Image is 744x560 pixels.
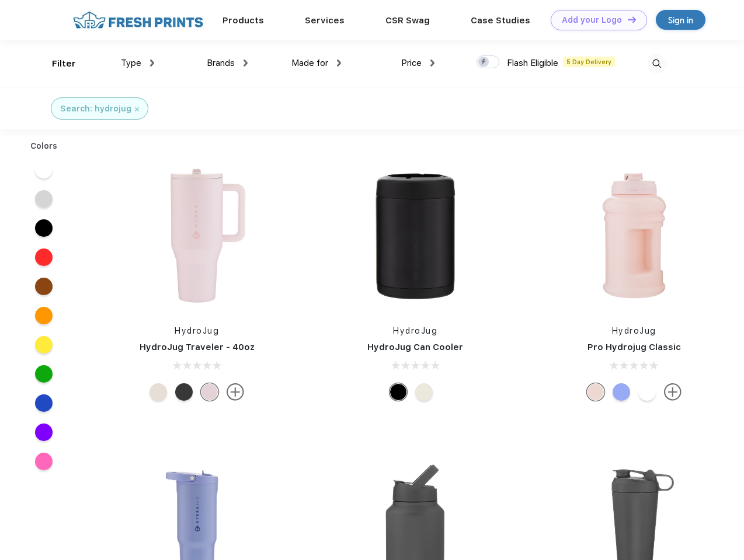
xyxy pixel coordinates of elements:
[628,16,636,23] img: DT
[175,383,193,401] div: Black
[613,383,630,401] div: Hyper Blue
[150,383,167,401] div: Cream
[430,60,434,66] img: dropdown.png
[401,58,422,68] span: Price
[664,383,682,401] img: more.svg
[227,383,244,401] img: more.svg
[135,107,139,111] img: filter_cancel.svg
[415,383,433,401] div: Cream
[244,60,248,66] img: dropdown.png
[22,140,67,152] div: Colors
[69,10,207,30] img: fo%20logo%202.webp
[612,326,656,335] a: HydroJug
[291,58,328,68] span: Made for
[201,383,218,401] div: Pink Sand
[668,13,693,27] div: Sign in
[140,342,255,352] a: HydroJug Traveler - 40oz
[390,383,407,401] div: Black
[150,60,154,66] img: dropdown.png
[119,158,274,313] img: func=resize&h=266
[121,58,141,68] span: Type
[587,342,681,352] a: Pro Hydrojug Classic
[367,342,463,352] a: HydroJug Can Cooler
[52,57,76,71] div: Filter
[557,158,712,313] img: func=resize&h=266
[587,383,604,401] div: Pink Sand
[647,54,666,73] img: desktop_search.svg
[638,383,656,401] div: White
[222,15,264,26] a: Products
[60,103,131,115] div: Search: hydrojug
[507,58,558,68] span: Flash Eligible
[207,58,235,68] span: Brands
[337,60,341,66] img: dropdown.png
[175,326,219,335] a: HydroJug
[338,158,493,313] img: func=resize&h=266
[656,10,705,30] a: Sign in
[563,57,615,67] span: 5 Day Delivery
[393,326,437,335] a: HydroJug
[562,15,622,25] div: Add your Logo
